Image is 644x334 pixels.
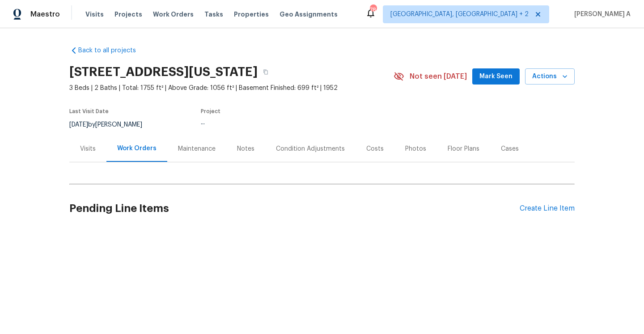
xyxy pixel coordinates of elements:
[30,10,60,19] span: Maestro
[472,68,520,85] button: Mark Seen
[201,109,220,114] span: Project
[479,71,513,82] span: Mark Seen
[114,10,142,19] span: Projects
[532,71,568,82] span: Actions
[234,10,269,19] span: Properties
[571,10,631,19] span: [PERSON_NAME] A
[525,68,575,85] button: Actions
[520,204,575,213] div: Create Line Item
[69,84,394,93] span: 3 Beds | 2 Baths | Total: 1755 ft² | Above Grade: 1056 ft² | Basement Finished: 699 ft² | 1952
[280,10,338,19] span: Geo Assignments
[370,5,376,14] div: 78
[117,144,157,153] div: Work Orders
[178,144,216,153] div: Maintenance
[69,119,153,130] div: by [PERSON_NAME]
[85,10,104,19] span: Visits
[69,68,258,76] h2: [STREET_ADDRESS][US_STATE]
[237,144,254,153] div: Notes
[448,144,479,153] div: Floor Plans
[390,10,529,19] span: [GEOGRAPHIC_DATA], [GEOGRAPHIC_DATA] + 2
[410,72,467,81] span: Not seen [DATE]
[276,144,345,153] div: Condition Adjustments
[69,188,520,229] h2: Pending Line Items
[69,122,88,128] span: [DATE]
[69,46,155,55] a: Back to all projects
[366,144,384,153] div: Costs
[204,11,223,17] span: Tasks
[80,144,96,153] div: Visits
[153,10,194,19] span: Work Orders
[501,144,519,153] div: Cases
[69,109,109,114] span: Last Visit Date
[258,64,274,80] button: Copy Address
[201,119,373,126] div: ...
[405,144,426,153] div: Photos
